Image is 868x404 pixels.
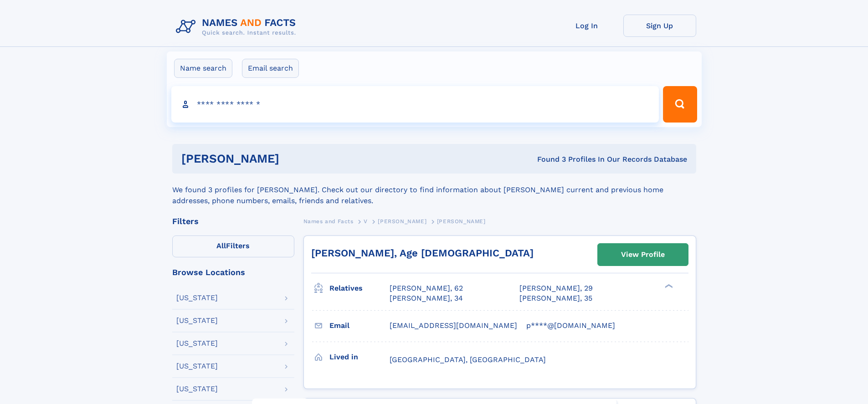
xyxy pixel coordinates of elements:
[172,235,294,257] label: Filters
[378,215,426,227] a: [PERSON_NAME]
[390,293,463,303] a: [PERSON_NAME], 34
[176,385,218,393] div: [US_STATE]
[364,218,368,225] span: V
[329,349,390,365] h3: Lived in
[519,283,593,293] a: [PERSON_NAME], 29
[311,247,534,259] a: [PERSON_NAME], Age [DEMOGRAPHIC_DATA]
[171,86,659,123] input: search input
[437,218,486,225] span: [PERSON_NAME]
[329,318,390,333] h3: Email
[408,154,687,164] div: Found 3 Profiles In Our Records Database
[390,355,546,364] span: [GEOGRAPHIC_DATA], [GEOGRAPHIC_DATA]
[623,15,696,37] a: Sign Up
[176,363,218,370] div: [US_STATE]
[176,294,218,302] div: [US_STATE]
[303,215,354,227] a: Names and Facts
[172,217,294,225] div: Filters
[621,244,665,265] div: View Profile
[598,244,688,266] a: View Profile
[176,340,218,347] div: [US_STATE]
[390,283,463,293] a: [PERSON_NAME], 62
[216,241,226,250] span: All
[663,86,697,123] button: Search Button
[172,15,303,39] img: Logo Names and Facts
[378,218,426,225] span: [PERSON_NAME]
[181,153,408,164] h1: [PERSON_NAME]
[364,215,368,227] a: V
[390,321,517,330] span: [EMAIL_ADDRESS][DOMAIN_NAME]
[550,15,623,37] a: Log In
[519,293,592,303] a: [PERSON_NAME], 35
[329,281,390,296] h3: Relatives
[242,59,299,78] label: Email search
[174,59,232,78] label: Name search
[663,283,673,289] div: ❯
[176,317,218,324] div: [US_STATE]
[172,268,294,276] div: Browse Locations
[172,174,696,206] div: We found 3 profiles for [PERSON_NAME]. Check out our directory to find information about [PERSON_...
